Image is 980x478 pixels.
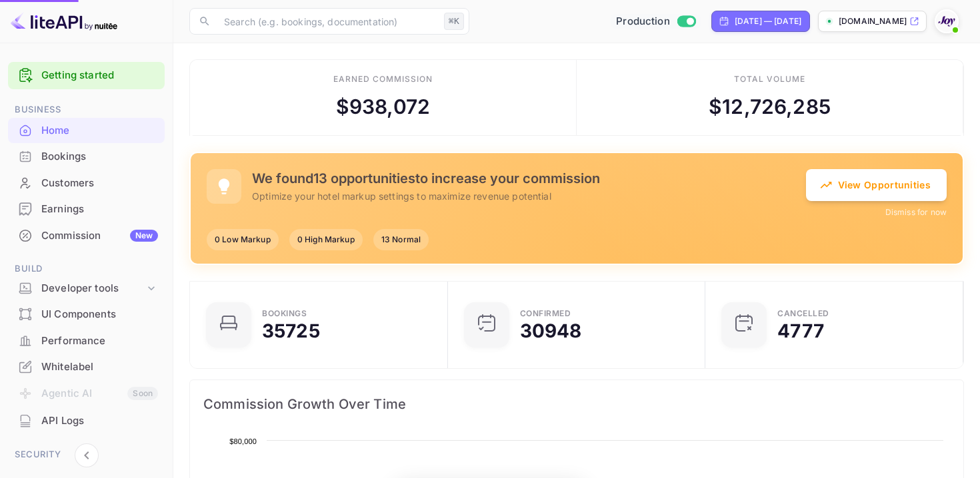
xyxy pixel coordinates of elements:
span: 0 Low Markup [207,234,279,246]
div: Earnings [41,202,158,217]
a: Customers [8,170,165,195]
div: 35725 [262,322,320,340]
a: Bookings [8,144,165,168]
div: API Logs [8,408,165,434]
a: API Logs [8,408,165,433]
a: Earnings [8,196,165,221]
span: 0 High Markup [289,234,363,246]
p: [DOMAIN_NAME] [839,15,907,27]
div: Home [8,118,165,144]
div: 4777 [777,322,824,340]
div: $ 12,726,285 [709,92,831,122]
img: With Joy [936,11,957,32]
text: $80,000 [229,437,257,445]
span: Build [8,262,165,276]
button: Collapse navigation [75,443,99,467]
div: New [130,230,158,242]
div: Whitelabel [8,354,165,380]
p: Optimize your hotel markup settings to maximize revenue potential [252,189,806,203]
div: $ 938,072 [336,92,430,122]
div: Earnings [8,196,165,222]
div: Developer tools [41,281,145,296]
div: Whitelabel [41,359,158,375]
span: Production [616,14,670,29]
div: ⌘K [444,13,464,30]
a: UI Components [8,302,165,326]
div: Total volume [734,73,805,85]
div: Getting started [8,62,165,89]
div: Earned commission [333,73,432,85]
span: Business [8,103,165,117]
div: Bookings [8,144,165,170]
div: Customers [8,170,165,196]
img: LiteAPI logo [11,11,117,32]
div: CANCELLED [777,310,829,318]
div: Developer tools [8,277,165,300]
div: Commission [41,228,158,244]
div: UI Components [41,307,158,322]
button: View Opportunities [806,169,947,201]
div: Bookings [262,310,307,318]
div: Customers [41,176,158,191]
div: Performance [8,328,165,354]
div: Switch to Sandbox mode [611,14,701,29]
div: [DATE] — [DATE] [735,15,801,27]
a: CommissionNew [8,223,165,248]
div: Bookings [41,149,158,164]
div: Performance [41,334,158,349]
a: Getting started [41,68,158,83]
div: CommissionNew [8,223,165,249]
h5: We found 13 opportunities to increase your commission [252,170,806,186]
input: Search (e.g. bookings, documentation) [216,8,439,35]
span: 13 Normal [373,234,429,246]
a: Performance [8,328,165,353]
div: UI Components [8,302,165,328]
a: Whitelabel [8,354,165,379]
a: Home [8,118,165,142]
span: Commission Growth Over Time [203,393,950,415]
div: Home [41,123,158,138]
div: 30948 [520,322,582,340]
button: Dismiss for now [885,206,947,218]
div: API Logs [41,413,158,429]
span: Security [8,447,165,462]
div: Confirmed [520,310,571,318]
